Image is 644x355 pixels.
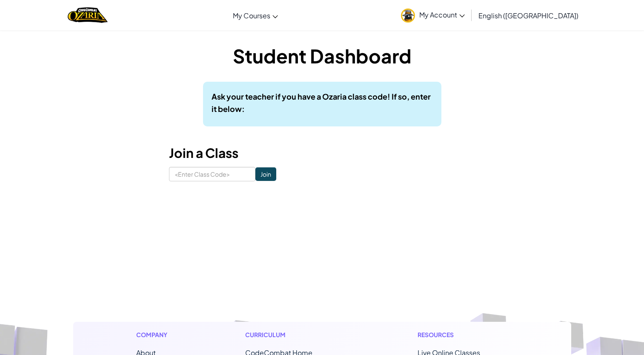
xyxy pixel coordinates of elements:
h1: Company [136,330,176,339]
span: English ([GEOGRAPHIC_DATA]) [478,11,578,20]
a: English ([GEOGRAPHIC_DATA]) [474,4,583,27]
img: avatar [401,9,415,23]
b: Ask your teacher if you have a Ozaria class code! If so, enter it below: [212,92,431,114]
h3: Join a Class [169,143,475,163]
input: <Enter Class Code> [169,167,255,181]
span: My Account [419,10,465,19]
img: Home [68,6,107,24]
h1: Resources [418,330,508,339]
input: Join [255,167,276,181]
a: My Account [397,2,469,29]
a: My Courses [229,4,282,27]
h1: Student Dashboard [169,43,475,69]
a: Ozaria by CodeCombat logo [68,6,107,24]
span: My Courses [233,11,270,20]
h1: Curriculum [245,330,348,339]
